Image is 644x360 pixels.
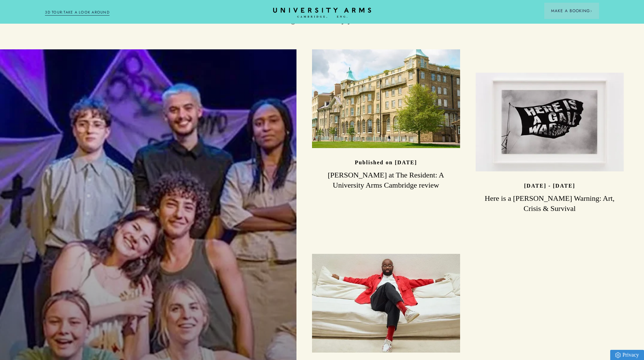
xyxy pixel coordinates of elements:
a: Home [273,8,371,18]
a: image-965cbf74f4edc1a4dafc1db8baedd5427c6ffa53-2500x1667-jpg Published on [DATE] [PERSON_NAME] at... [312,49,460,190]
a: Privacy [610,350,644,360]
p: [DATE] - [DATE] [524,183,575,189]
h3: Here is a [PERSON_NAME] Warning: Art, Crisis & Survival [476,193,624,214]
img: Arrow icon [590,10,592,12]
a: 3D TOUR:TAKE A LOOK AROUND [45,9,110,16]
span: Make a Booking [551,8,592,14]
h3: [PERSON_NAME] at The Resident: A University Arms Cambridge review [312,170,460,190]
button: Make a BookingArrow icon [544,3,599,19]
p: Published on [DATE] [355,160,417,165]
a: image-51d7ad2dcc56b75882f48dda021d7848436ae3fe-750x500-jpg [DATE] - [DATE] Here is a [PERSON_NAME... [476,73,624,214]
img: Privacy [615,352,621,358]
